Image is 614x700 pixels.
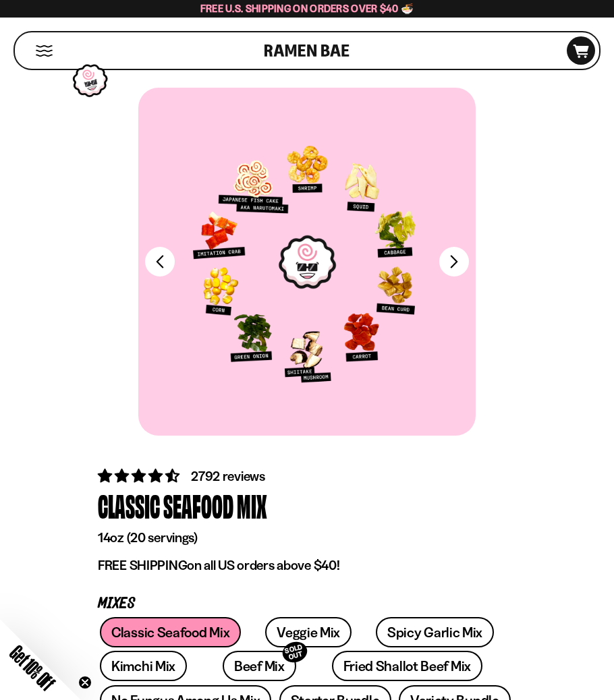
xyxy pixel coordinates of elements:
[98,486,160,526] div: Classic
[332,651,482,681] a: Fried Shallot Beef Mix
[191,468,265,484] span: 2792 reviews
[100,651,187,681] a: Kimchi Mix
[145,247,175,276] button: Previous
[237,486,267,526] div: Mix
[163,486,233,526] div: Seafood
[280,639,310,666] div: SOLD OUT
[200,2,414,15] span: Free U.S. Shipping on Orders over $40 🍜
[98,557,516,574] p: on all US orders above $40!
[376,617,494,647] a: Spicy Garlic Mix
[98,529,516,546] p: 14oz (20 servings)
[78,676,92,689] button: Close teaser
[223,651,296,681] a: Beef MixSOLD OUT
[98,557,187,573] strong: FREE SHIPPING
[265,617,352,647] a: Veggie Mix
[6,641,59,694] span: Get 10% Off
[35,45,53,57] button: Mobile Menu Trigger
[98,597,516,610] p: Mixes
[98,467,182,484] span: 4.68 stars
[439,247,469,276] button: Next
